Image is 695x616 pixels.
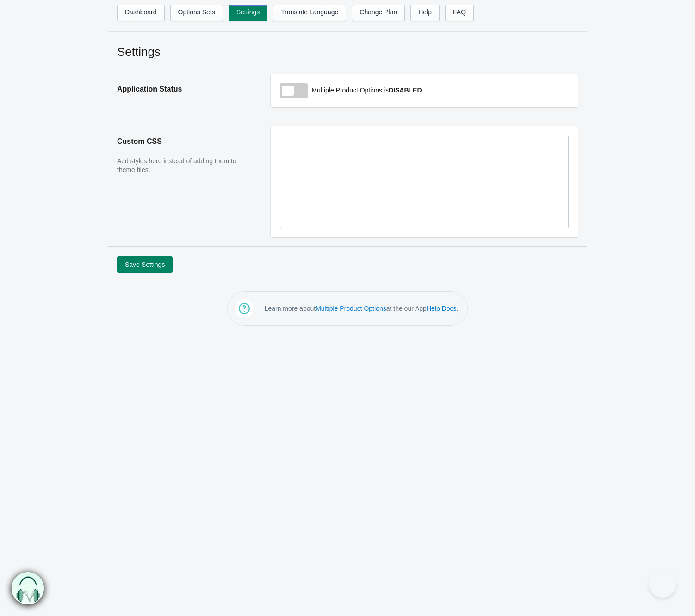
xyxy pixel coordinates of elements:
[117,126,252,157] h2: Custom CSS
[170,5,223,21] a: Options Sets
[427,305,457,312] a: Help Docs
[649,570,676,598] iframe: Toggle Customer Support
[352,5,405,21] a: Change Plan
[410,5,440,21] a: Help
[117,157,252,175] p: Add styles here instead of adding them to theme files.
[445,5,474,21] a: FAQ
[117,43,578,60] h2: Settings
[229,5,268,21] a: Settings
[117,74,252,105] h2: Application Status
[389,86,422,94] b: DISABLED
[12,572,44,604] img: bxm.png
[117,5,165,21] a: Dashboard
[273,5,346,21] a: Translate Language
[309,83,569,97] p: Multiple Product Options is
[117,256,173,273] button: Save Settings
[265,304,459,313] p: Learn more about at the our App .
[316,305,386,312] a: Multiple Product Options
